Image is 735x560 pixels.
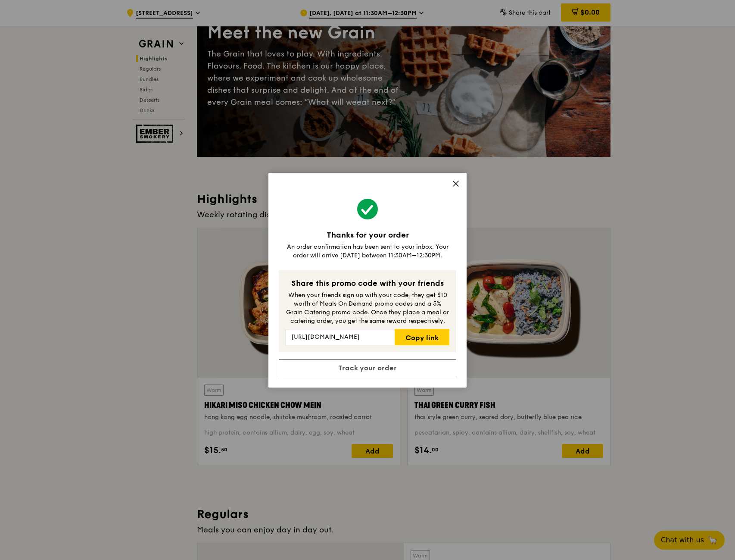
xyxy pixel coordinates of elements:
div: When your friends sign up with your code, they get $10 worth of Meals On Demand promo codes and a... [286,291,449,325]
div: An order confirmation has been sent to your inbox. Your order will arrive [DATE] between 11:30AM–... [279,243,456,260]
a: Copy link [395,329,449,345]
div: Share this promo code with your friends [286,277,449,289]
a: Track your order [279,359,456,377]
div: Thanks for your order [279,229,456,241]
